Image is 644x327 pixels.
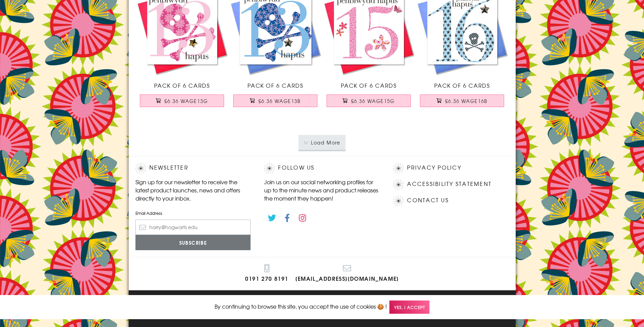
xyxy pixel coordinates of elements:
span: £6.36 WAGE15G [351,98,395,104]
a: 0191 270 8191 [245,264,289,283]
h2: Follow Us [264,163,380,173]
button: £6.36 WAGE13G [140,94,224,107]
a: Privacy Policy [407,163,461,172]
h2: Newsletter [135,163,251,173]
span: Pack of 6 Cards [341,81,397,89]
button: £6.36 WAGE15G [327,94,411,107]
a: Accessibility Statement [407,179,492,189]
a: [EMAIL_ADDRESS][DOMAIN_NAME] [295,264,399,283]
a: Contact Us [407,196,448,205]
span: Pack of 6 Cards [154,81,210,89]
p: Sign up for our newsletter to receive the latest product launches, news and offers directly to yo... [135,178,251,202]
span: £6.36 WAGE13B [258,98,301,104]
button: Load More [298,135,346,150]
p: Join us on our social networking profiles for up to the minute news and product releases the mome... [264,178,380,202]
span: Yes, I accept [389,300,429,314]
span: Pack of 6 Cards [247,81,303,89]
span: £6.36 WAGE16B [445,98,487,104]
input: harry@hogwarts.edu [135,220,251,235]
span: Pack of 6 Cards [434,81,490,89]
label: Email Address [135,210,251,216]
input: Subscribe [135,235,251,250]
span: £6.36 WAGE13G [164,98,208,104]
button: £6.36 WAGE13B [233,94,317,107]
button: £6.36 WAGE16B [420,94,504,107]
